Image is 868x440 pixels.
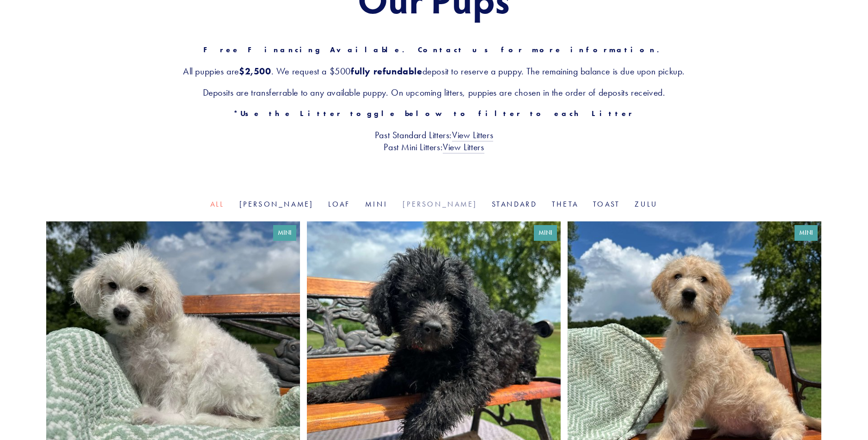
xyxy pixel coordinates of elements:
a: [PERSON_NAME] [403,200,477,208]
strong: *Use the Litter toggle below to filter to each Litter [233,109,634,118]
strong: Free Financing Available. Contact us for more information. [203,45,665,54]
a: View Litters [452,129,493,141]
strong: $2,500 [239,66,271,77]
a: [PERSON_NAME] [239,200,314,208]
a: Loaf [328,200,350,208]
a: Mini [365,200,388,208]
a: Zulu [635,200,658,208]
a: Toast [593,200,620,208]
a: Theta [552,200,578,208]
a: All [210,200,225,208]
a: Standard [492,200,537,208]
h3: All puppies are . We request a $500 deposit to reserve a puppy. The remaining balance is due upon... [46,65,822,77]
strong: fully refundable [351,66,422,77]
a: View Litters [443,141,484,153]
h3: Past Standard Litters: Past Mini Litters: [46,129,822,153]
h3: Deposits are transferrable to any available puppy. On upcoming litters, puppies are chosen in the... [46,86,822,98]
